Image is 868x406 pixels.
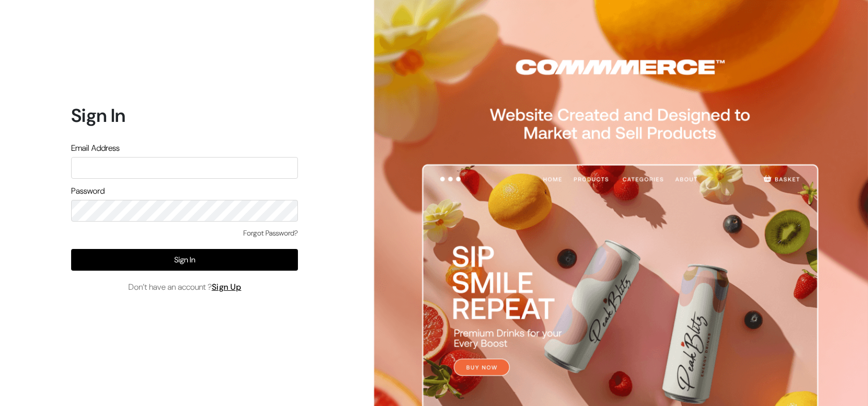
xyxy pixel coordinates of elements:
a: Forgot Password? [243,228,298,239]
a: Sign Up [212,282,242,292]
label: Email Address [71,142,120,154]
button: Sign In [71,249,298,271]
span: Don’t have an account ? [128,281,242,293]
label: Password [71,185,105,197]
h1: Sign In [71,104,298,127]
